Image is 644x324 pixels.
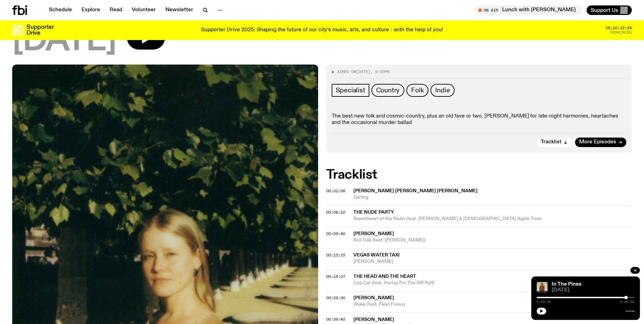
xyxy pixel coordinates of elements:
span: [PERSON_NAME] [353,317,394,322]
span: Darling [353,194,632,201]
span: 00:01:06 [326,188,345,194]
span: 00:26:42 [326,317,345,322]
a: Read [106,5,126,15]
span: 00:22:30 [326,295,345,301]
span: Country [376,87,400,94]
span: 1:49:32 [537,300,551,304]
a: Specialist [332,84,369,97]
span: Specialist [336,87,365,94]
a: Volunteer [128,5,160,15]
a: Folk [406,84,428,97]
button: Support Us [587,5,632,15]
a: Explore [77,5,104,15]
h2: Tracklist [326,169,632,181]
span: Roll Tide (feat. [PERSON_NAME]) [353,237,632,244]
h3: Supporter Drive [26,24,54,36]
a: Newsletter [161,5,197,15]
span: , 9:00pm [370,69,389,74]
button: 00:06:10 [326,211,345,214]
a: Country [371,84,405,97]
span: 00:09:40 [326,231,345,236]
span: Tracklist [541,140,562,145]
a: Indie [430,84,455,97]
button: 00:16:07 [326,275,345,278]
button: On AirLunch with [PERSON_NAME] [475,5,581,15]
span: [DATE] [552,288,634,293]
span: [DATE] [356,69,370,74]
span: The Nude Party [353,210,394,215]
button: 00:26:42 [326,318,345,321]
span: Aired on [337,69,356,74]
span: Support Us [591,7,618,13]
span: [DATE] [12,26,116,56]
button: 00:01:06 [326,189,345,193]
button: Tracklist [537,138,572,147]
span: Remaining [610,31,632,34]
p: The best new folk and cosmic-country, plus an old fave or two. [PERSON_NAME] for late-night harmo... [332,113,627,126]
span: 00:16:07 [326,274,345,279]
a: More Episodes [575,138,626,147]
span: 05:10:12:24 [606,26,632,30]
span: 2:00:00 [620,300,634,304]
span: More Episodes [579,140,616,145]
span: [PERSON_NAME] [353,295,394,300]
span: Folk [411,87,424,94]
button: 00:09:40 [326,232,345,236]
span: Indie [435,87,450,94]
span: vegas water taxi [353,253,400,257]
span: Wake (feat. Fleet Foxes) [353,301,632,308]
span: 00:06:10 [326,210,345,215]
span: [PERSON_NAME] [353,231,394,236]
button: 00:13:15 [326,253,345,257]
span: Cop Car (feat. Hurray For The Riff Raff) [353,280,632,286]
a: Schedule [45,5,76,15]
span: Sweetheart of the Radio (feat. [PERSON_NAME] & [DEMOGRAPHIC_DATA] Apple Tree) [353,216,632,222]
span: [PERSON_NAME] [353,258,632,265]
span: [PERSON_NAME] [PERSON_NAME] [PERSON_NAME] [353,188,478,193]
p: Supporter Drive 2025: Shaping the future of our city’s music, arts, and culture - with the help o... [201,27,443,33]
a: In The Pines [552,282,582,287]
button: 00:22:30 [326,296,345,300]
span: 00:13:15 [326,252,345,258]
span: The Head And The Heart [353,274,416,279]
